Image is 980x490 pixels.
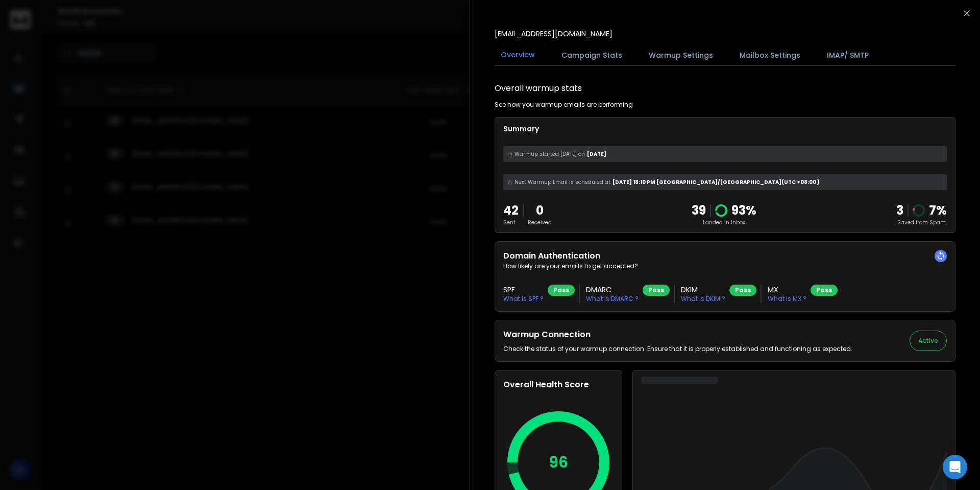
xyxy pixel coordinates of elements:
[548,285,575,296] div: Pass
[528,219,552,226] p: Received
[586,285,639,295] h3: DMARC
[503,219,519,226] p: Sent
[768,285,806,295] h3: MX
[910,331,947,351] button: Active
[503,262,947,270] p: How likely are your emails to get accepted?
[503,329,852,341] h2: Warmup Connection
[514,178,610,186] span: Next Warmup Email is scheduled at
[503,379,614,391] h2: Overall Health Score
[929,202,947,219] p: 7 %
[896,202,903,219] strong: 3
[503,174,947,190] div: [DATE] 18:10 PM [GEOGRAPHIC_DATA]/[GEOGRAPHIC_DATA] (UTC +08:00 )
[503,146,947,162] div: [DATE]
[503,202,519,219] p: 42
[692,219,756,226] p: Landed in Inbox
[503,285,544,295] h3: SPF
[555,44,628,66] button: Campaign Stats
[811,285,838,296] div: Pass
[503,295,544,303] p: What is SPF ?
[514,150,585,158] span: Warmup started [DATE] on
[692,202,706,219] p: 39
[495,101,633,109] p: See how you warmup emails are performing
[643,44,719,66] button: Warmup Settings
[643,285,670,296] div: Pass
[733,44,806,66] button: Mailbox Settings
[586,295,639,303] p: What is DMARC ?
[729,285,756,296] div: Pass
[503,345,852,353] p: Check the status of your warmup connection. Ensure that it is properly established and functionin...
[768,295,806,303] p: What is MX ?
[943,455,967,479] div: Open Intercom Messenger
[821,44,875,66] button: IMAP/ SMTP
[495,43,541,67] button: Overview
[681,295,725,303] p: What is DKIM ?
[495,29,612,39] p: [EMAIL_ADDRESS][DOMAIN_NAME]
[503,250,947,262] h2: Domain Authentication
[495,82,582,95] h1: Overall warmup stats
[896,219,947,226] p: Saved from Spam
[549,453,568,472] p: 96
[528,202,552,219] p: 0
[503,124,947,134] p: Summary
[731,202,756,219] p: 93 %
[681,285,725,295] h3: DKIM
